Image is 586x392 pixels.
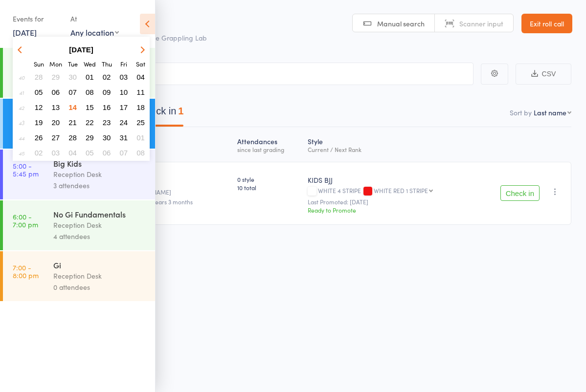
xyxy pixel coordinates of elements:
button: 30 [65,70,80,84]
button: 06 [48,86,64,99]
a: 7:00 -8:00 pmGiReception Desk0 attendees [3,251,155,301]
button: 29 [48,70,64,84]
a: 6:00 -7:00 amNo GiReception Desk10 attendees [3,48,155,98]
span: 29 [52,73,60,81]
small: Wednesday [84,60,96,68]
div: Atten­dances [233,131,304,157]
span: 10 total [237,183,300,192]
span: 26 [35,133,43,142]
div: WHITE RED 1 STRIPE [374,187,428,194]
small: Friday [120,60,127,68]
span: 22 [86,118,94,127]
span: 21 [68,118,77,127]
span: 03 [120,73,128,81]
small: Thursday [102,60,112,68]
span: 30 [103,133,111,142]
button: 10 [116,86,132,99]
button: 05 [82,146,97,159]
span: 19 [35,118,43,127]
span: 07 [120,149,128,157]
div: Gi [53,260,147,270]
div: Any location [70,27,119,38]
time: 6:00 - 7:00 pm [13,213,38,228]
button: 04 [133,70,148,84]
button: 20 [48,116,64,129]
button: 21 [65,116,80,129]
button: 08 [133,146,148,159]
span: 06 [103,149,111,157]
span: 11 [136,88,145,96]
a: 4:15 -5:00 pmLittle KidsReception Desk1 attendee [3,99,155,149]
div: Current / Next Rank [308,146,471,152]
em: 42 [19,104,24,111]
span: 30 [68,73,77,81]
button: 19 [31,116,46,129]
button: Check in [500,185,540,201]
small: Last Promoted: [DATE] [308,198,471,205]
span: 05 [35,88,43,96]
span: The Grappling Lab [148,33,207,43]
span: 27 [52,133,60,142]
span: 28 [35,73,43,81]
button: 29 [82,131,97,144]
div: At [70,11,119,27]
button: 18 [133,101,148,114]
span: 02 [103,73,111,81]
span: 0 style [237,175,300,183]
span: 03 [52,149,60,157]
button: 12 [31,101,46,114]
em: 45 [19,149,24,157]
button: 05 [31,86,46,99]
button: 26 [31,131,46,144]
span: 07 [68,88,77,96]
label: Sort by [510,108,532,117]
button: 02 [31,146,46,159]
span: 01 [86,73,94,81]
span: 02 [35,149,43,157]
button: 07 [116,146,132,159]
em: 44 [19,134,24,142]
button: 15 [82,101,97,114]
a: Exit roll call [521,14,572,33]
a: [DATE] [13,27,37,38]
button: 04 [65,146,80,159]
button: 17 [116,101,132,114]
span: 09 [103,88,111,96]
em: 41 [19,88,24,96]
button: 03 [48,146,64,159]
span: 16 [103,103,111,111]
em: 43 [19,119,24,127]
div: 1 [178,106,183,116]
strong: [DATE] [69,45,93,54]
small: Saturday [136,60,145,68]
div: Reception Desk [53,270,147,282]
button: 27 [48,131,64,144]
small: Monday [49,60,62,68]
div: Last name [534,108,566,117]
div: Reception Desk [53,219,147,231]
button: CSV [516,64,571,85]
div: 3 attendees [53,180,147,191]
div: since last grading [237,146,300,152]
div: WHITE 4 STRIPE [308,187,471,196]
button: 02 [99,70,114,84]
button: 31 [116,131,132,144]
span: 17 [120,103,128,111]
button: 23 [99,116,114,129]
span: 25 [136,118,145,127]
em: 40 [19,73,24,81]
div: No Gi Fundamentals [53,209,147,219]
span: Scanner input [459,19,503,28]
div: Big Kids [53,158,147,169]
button: 01 [133,131,148,144]
button: 13 [48,101,64,114]
span: 14 [68,103,77,111]
span: 01 [136,133,145,142]
span: 10 [120,88,128,96]
span: 15 [86,103,94,111]
input: Search by name [15,63,473,85]
span: 08 [136,149,145,157]
button: 01 [82,70,97,84]
div: Events for [13,11,61,27]
div: Ready to Promote [308,206,471,214]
